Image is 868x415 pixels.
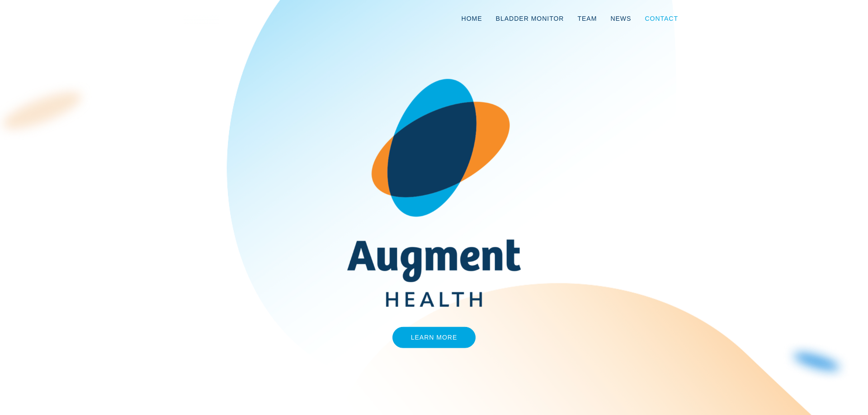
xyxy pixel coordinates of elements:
a: Team [571,4,604,33]
a: News [604,4,638,33]
a: Contact [638,4,685,33]
img: AugmentHealth_FullColor_Transparent.png [340,79,528,307]
img: logo [183,15,219,24]
a: Learn More [392,327,476,348]
a: Home [455,4,489,33]
a: Bladder Monitor [489,4,571,33]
